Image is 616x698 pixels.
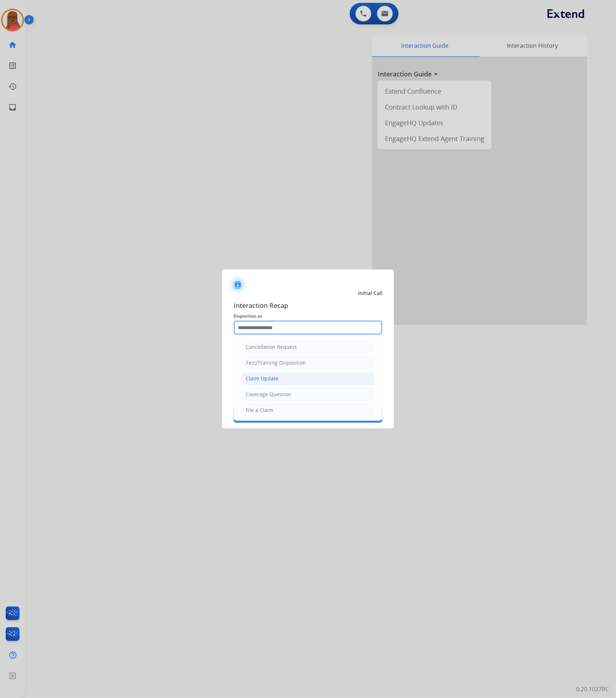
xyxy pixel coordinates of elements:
[246,391,291,398] div: Coverage Question
[234,300,382,312] span: Interaction Recap
[358,290,382,297] span: Initial Call
[234,312,382,320] span: Disposition as
[246,343,297,351] div: Cancellation Request
[246,375,278,382] div: Claim Update
[246,407,273,414] div: File a Claim
[576,685,609,694] p: 0.20.1027RC
[229,276,246,294] img: contactIcon
[246,359,306,366] div: Test/Training Disposition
